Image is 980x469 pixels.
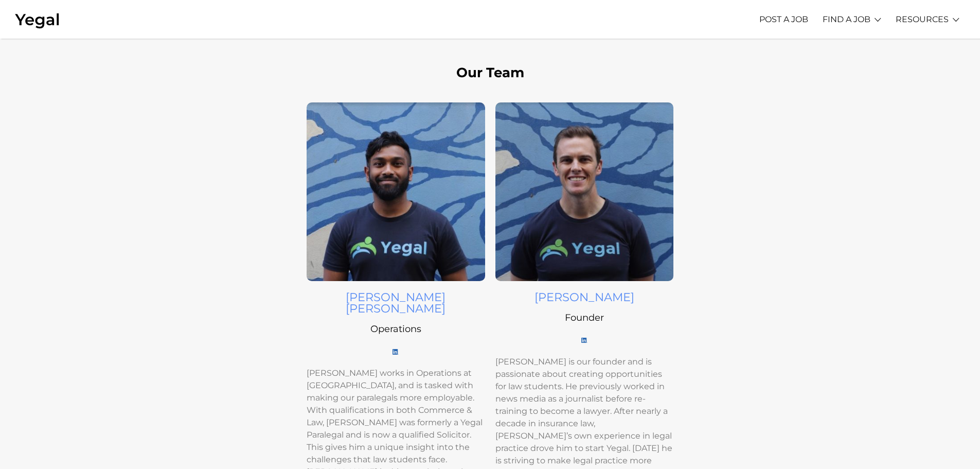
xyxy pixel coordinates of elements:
a: FIND A JOB [823,5,870,33]
img: LI-In-Bug [581,338,587,343]
h5: Operations [307,324,485,334]
h4: [PERSON_NAME] [PERSON_NAME] [307,291,485,315]
img: Michael Profile [495,102,674,281]
a: POST A JOB [759,5,808,33]
h2: Our Team [207,66,773,79]
a: RESOURCES [896,5,949,33]
h4: [PERSON_NAME] [495,291,674,303]
h5: Founder [495,313,674,322]
img: LI-In-Bug [393,349,399,354]
img: Swaroop profile [307,102,485,281]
